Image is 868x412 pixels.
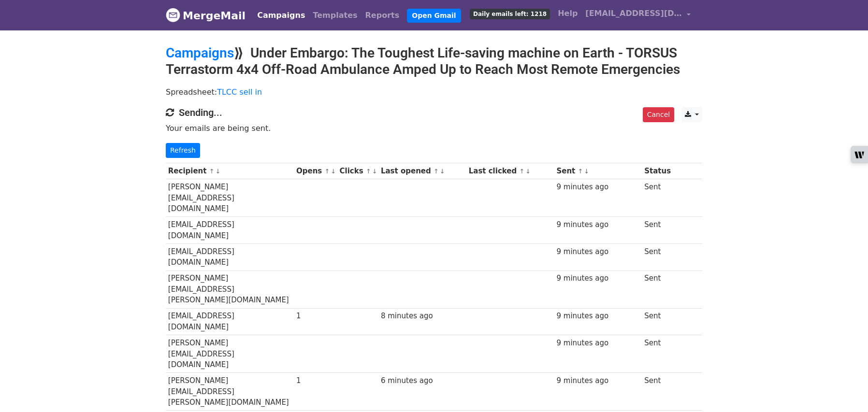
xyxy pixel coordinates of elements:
[366,168,371,175] a: ↑
[166,335,294,373] td: [PERSON_NAME][EMAIL_ADDRESS][DOMAIN_NAME]
[166,179,294,217] td: [PERSON_NAME][EMAIL_ADDRESS][DOMAIN_NAME]
[556,219,639,230] div: 9 minutes ago
[554,4,581,23] a: Help
[642,373,673,411] td: Sent
[166,163,294,179] th: Recipient
[556,375,639,386] div: 9 minutes ago
[166,45,702,77] h2: ⟫ Under Embargo: The Toughest Life-saving machine on Earth - TORSUS Terrastorm 4x4 Off-Road Ambul...
[642,308,673,335] td: Sent
[642,163,673,179] th: Status
[166,87,702,97] p: Spreadsheet:
[556,311,639,322] div: 9 minutes ago
[166,243,294,270] td: [EMAIL_ADDRESS][DOMAIN_NAME]
[378,163,466,179] th: Last opened
[166,8,180,22] img: MergeMail logo
[643,107,674,122] a: Cancel
[466,4,554,23] a: Daily emails left: 1218
[556,338,639,349] div: 9 minutes ago
[166,45,234,61] a: Campaigns
[166,270,294,308] td: [PERSON_NAME][EMAIL_ADDRESS][PERSON_NAME][DOMAIN_NAME]
[470,9,550,19] span: Daily emails left: 1218
[217,87,262,97] a: TLCC sell in
[294,163,337,179] th: Opens
[642,270,673,308] td: Sent
[642,335,673,373] td: Sent
[434,168,439,175] a: ↑
[381,375,464,386] div: 6 minutes ago
[362,6,404,25] a: Reports
[520,168,525,175] a: ↑
[556,246,639,257] div: 9 minutes ago
[642,243,673,270] td: Sent
[381,311,464,322] div: 8 minutes ago
[578,168,583,175] a: ↑
[372,168,377,175] a: ↓
[253,6,309,25] a: Campaigns
[556,273,639,284] div: 9 minutes ago
[584,168,589,175] a: ↓
[296,375,335,386] div: 1
[166,5,246,26] a: MergeMail
[166,217,294,244] td: [EMAIL_ADDRESS][DOMAIN_NAME]
[166,107,702,118] h4: Sending...
[642,179,673,217] td: Sent
[296,311,335,322] div: 1
[585,8,682,19] span: [EMAIL_ADDRESS][DOMAIN_NAME]
[466,163,554,179] th: Last clicked
[166,373,294,411] td: [PERSON_NAME][EMAIL_ADDRESS][PERSON_NAME][DOMAIN_NAME]
[554,163,642,179] th: Sent
[642,217,673,244] td: Sent
[166,308,294,335] td: [EMAIL_ADDRESS][DOMAIN_NAME]
[309,6,361,25] a: Templates
[556,182,639,193] div: 9 minutes ago
[166,143,200,158] a: Refresh
[407,9,461,23] a: Open Gmail
[337,163,378,179] th: Clicks
[331,168,336,175] a: ↓
[325,168,330,175] a: ↑
[440,168,445,175] a: ↓
[209,168,215,175] a: ↑
[581,4,694,27] a: [EMAIL_ADDRESS][DOMAIN_NAME]
[166,123,702,133] p: Your emails are being sent.
[215,168,220,175] a: ↓
[525,168,531,175] a: ↓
